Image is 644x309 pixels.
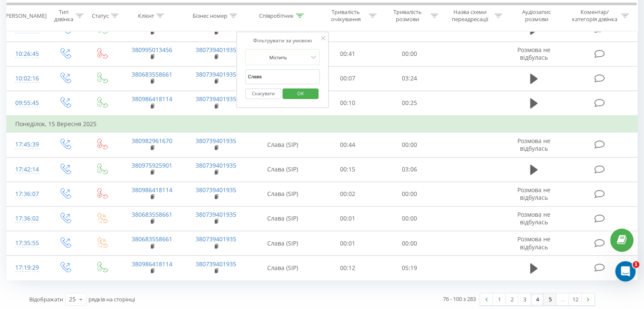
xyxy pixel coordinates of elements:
[512,9,561,23] div: Аудіозапис розмови
[518,293,531,305] a: 3
[245,36,320,45] div: Фільтрувати за умовою
[132,186,172,194] a: 380986418114
[29,295,63,303] span: Відображати
[132,161,172,169] a: 380975925901
[248,231,317,256] td: Слава (SIP)
[386,9,428,23] div: Тривалість розмови
[317,256,379,280] td: 00:12
[379,256,440,280] td: 05:19
[132,46,172,54] a: 380995013456
[544,293,556,305] a: 5
[132,137,172,145] a: 380982961670
[379,182,440,206] td: 00:00
[4,12,47,19] div: [PERSON_NAME]
[15,46,38,62] div: 10:26:45
[132,95,172,103] a: 380986418114
[132,70,172,78] a: 380683558661
[138,12,154,19] div: Клієнт
[248,132,317,157] td: Слава (SIP)
[317,132,379,157] td: 00:44
[245,69,320,84] input: Введіть значення
[379,231,440,256] td: 00:00
[15,161,38,178] div: 17:42:14
[132,260,172,268] a: 380986418114
[317,41,379,66] td: 00:41
[196,46,236,54] a: 380739401935
[245,88,281,99] button: Скасувати
[15,210,38,227] div: 17:36:02
[196,186,236,194] a: 380739401935
[248,182,317,206] td: Слава (SIP)
[569,9,619,23] div: Коментар/категорія дзвінка
[379,91,440,116] td: 00:25
[53,9,73,23] div: Тип дзвінка
[248,256,317,280] td: Слава (SIP)
[379,41,440,66] td: 00:00
[132,235,172,243] a: 380683558661
[517,186,550,201] span: Розмова не відбулась
[317,66,379,91] td: 00:07
[15,235,38,251] div: 17:35:55
[196,235,236,243] a: 380739401935
[196,137,236,145] a: 380739401935
[379,157,440,182] td: 03:06
[443,295,476,303] div: 76 - 100 з 283
[556,293,569,305] div: …
[517,210,550,226] span: Розмова не відбулась
[379,66,440,91] td: 03:24
[615,261,636,281] iframe: Intercom live chat
[132,210,172,218] a: 380683558661
[325,9,367,23] div: Тривалість очікування
[317,182,379,206] td: 00:02
[15,186,38,202] div: 17:36:07
[248,157,317,182] td: Слава (SIP)
[317,157,379,182] td: 00:15
[196,161,236,169] a: 380739401935
[506,293,518,305] a: 2
[15,136,38,153] div: 17:45:39
[196,95,236,103] a: 380739401935
[259,12,294,19] div: Співробітник
[317,206,379,231] td: 00:01
[69,295,76,303] div: 25
[317,231,379,256] td: 00:01
[517,235,550,251] span: Розмова не відбулась
[633,261,639,268] span: 1
[196,260,236,268] a: 380739401935
[517,46,550,61] span: Розмова не відбулась
[317,91,379,116] td: 00:10
[196,70,236,78] a: 380739401935
[15,95,38,111] div: 09:55:45
[248,206,317,231] td: Слава (SIP)
[531,293,544,305] a: 4
[379,206,440,231] td: 00:00
[15,70,38,87] div: 10:02:16
[282,88,318,99] button: OK
[7,116,638,132] td: Понеділок, 15 Вересня 2025
[289,87,312,100] span: OK
[196,210,236,218] a: 380739401935
[379,132,440,157] td: 00:00
[193,12,227,19] div: Бізнес номер
[448,9,492,23] div: Назва схеми переадресації
[517,137,550,152] span: Розмова не відбулась
[92,12,109,19] div: Статус
[15,259,38,276] div: 17:19:29
[88,295,135,303] span: рядків на сторінці
[569,293,582,305] a: 12
[493,293,506,305] a: 1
